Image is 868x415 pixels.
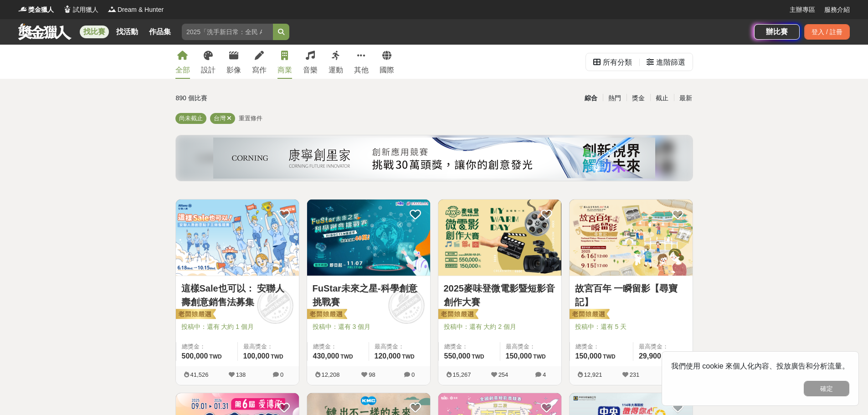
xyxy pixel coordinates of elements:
span: 150,000 [506,352,532,360]
div: 寫作 [252,65,267,76]
span: 41,526 [190,371,209,378]
span: 550,000 [444,352,471,360]
img: Cover Image [307,200,430,276]
span: 231 [630,371,640,378]
a: 運動 [329,45,343,79]
span: 4 [543,371,546,378]
div: 進階篩選 [656,53,685,72]
div: 影像 [226,65,241,76]
span: 投稿中：還有 5 天 [575,322,687,332]
a: 2025麥味登微電影暨短影音創作大賽 [444,282,556,309]
div: 其他 [354,65,369,76]
span: TWD [402,354,414,360]
span: TWD [340,354,353,360]
span: 獎金獵人 [28,5,54,15]
a: FuStar未來之星-科學創意挑戰賽 [313,282,425,309]
img: 老闆娘嚴選 [437,308,478,321]
span: 重置條件 [239,115,262,122]
div: 獎金 [627,90,650,106]
a: Logo試用獵人 [63,5,98,15]
a: Cover Image [307,200,430,276]
span: TWD [533,354,545,360]
span: TWD [603,354,615,360]
span: 總獎金： [444,342,494,351]
div: 登入 / 註冊 [804,24,850,40]
a: Cover Image [570,200,693,276]
span: 15,267 [453,371,471,378]
span: 最高獎金： [639,342,687,351]
span: 台灣 [214,115,226,122]
a: 服務介紹 [824,5,850,15]
a: Logo獎金獵人 [18,5,54,15]
span: 投稿中：還有 大約 1 個月 [181,322,293,332]
a: 故宮百年 一瞬留影【尋寶記】 [575,282,687,309]
span: TWD [209,354,221,360]
span: Dream & Hunter [118,5,164,15]
span: 0 [411,371,415,378]
span: 12,921 [584,371,602,378]
a: 作品集 [145,26,175,38]
span: 最高獎金： [243,342,293,351]
a: LogoDream & Hunter [108,5,164,15]
img: 老闆娘嚴選 [568,308,610,321]
span: 100,000 [243,352,270,360]
a: 國際 [380,45,394,79]
div: 運動 [329,65,343,76]
div: 熱門 [603,90,627,106]
img: Cover Image [570,200,693,276]
span: 29,900 [639,352,661,360]
span: 投稿中：還有 大約 2 個月 [444,322,556,332]
div: 音樂 [303,65,318,76]
a: 辦比賽 [754,24,800,40]
a: 這樣Sale也可以： 安聯人壽創意銷售法募集 [181,282,293,309]
span: 500,000 [182,352,208,360]
span: 120,000 [375,352,401,360]
span: 98 [369,371,375,378]
div: 全部 [175,65,190,76]
a: 全部 [175,45,190,79]
a: 寫作 [252,45,267,79]
div: 商業 [277,65,292,76]
span: TWD [271,354,283,360]
img: Cover Image [438,200,561,276]
img: Logo [108,5,117,14]
img: 450e0687-a965-40c0-abf0-84084e733638.png [213,138,655,179]
span: 254 [498,371,508,378]
img: Logo [18,5,27,14]
span: 最高獎金： [506,342,556,351]
a: 設計 [201,45,216,79]
a: 其他 [354,45,369,79]
a: 找活動 [113,26,142,38]
div: 設計 [201,65,216,76]
a: Cover Image [438,200,561,276]
span: 0 [280,371,283,378]
img: 老闆娘嚴選 [305,308,347,321]
span: 150,000 [575,352,602,360]
a: 音樂 [303,45,318,79]
a: 影像 [226,45,241,79]
span: 12,208 [322,371,340,378]
span: 138 [236,371,246,378]
img: Logo [63,5,72,14]
a: 找比賽 [80,26,109,38]
div: 890 個比賽 [176,90,348,106]
div: 截止 [650,90,674,106]
span: 最高獎金： [375,342,425,351]
span: 尚未截止 [179,115,203,122]
div: 綜合 [579,90,603,106]
button: 確定 [804,381,849,396]
a: 商業 [277,45,292,79]
img: Cover Image [176,200,299,276]
span: 投稿中：還有 3 個月 [313,322,425,332]
span: 總獎金： [575,342,627,351]
div: 所有分類 [603,53,632,72]
span: TWD [472,354,484,360]
a: Cover Image [176,200,299,276]
a: 主辦專區 [790,5,815,15]
input: 2025「洗手新日常：全民 ALL IN」洗手歌全台徵選 [182,24,273,40]
img: 老闆娘嚴選 [174,308,216,321]
span: 430,000 [313,352,339,360]
span: 試用獵人 [73,5,98,15]
span: 我們使用 cookie 來個人化內容、投放廣告和分析流量。 [671,362,849,370]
